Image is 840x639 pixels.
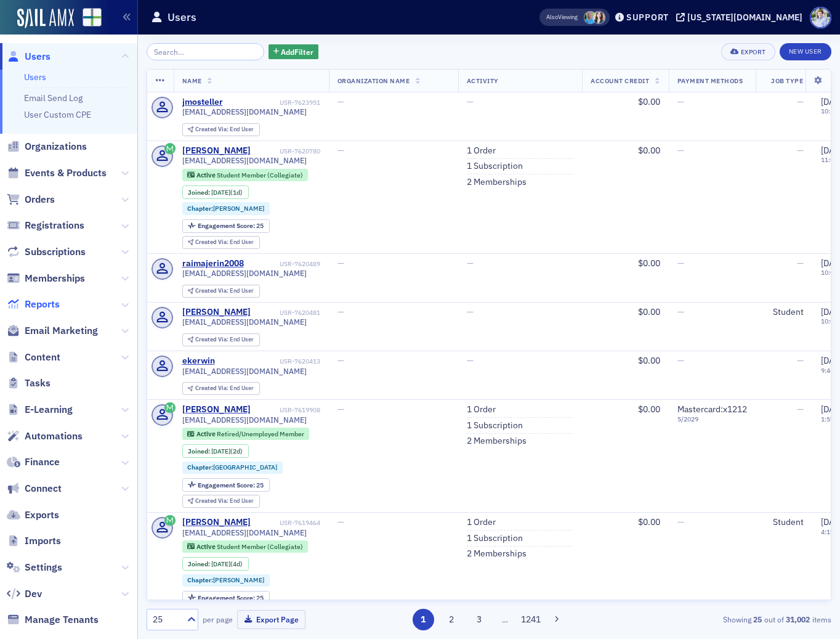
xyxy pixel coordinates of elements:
span: Connect [25,482,62,495]
span: Joined : [188,189,211,197]
span: Created Via : [195,335,230,343]
a: 1 Subscription [467,161,523,172]
a: Users [7,50,50,63]
a: [PERSON_NAME] [182,404,251,415]
a: 2 Memberships [467,436,527,447]
span: Engagement Score : [198,221,256,230]
span: Chapter : [187,204,213,213]
span: Created Via : [195,125,230,133]
div: End User [195,385,254,392]
div: Export [741,49,766,55]
div: Engagement Score: 25 [182,219,270,233]
span: Organization Name [337,76,410,85]
a: Chapter:[PERSON_NAME] [187,205,264,213]
a: Dev [7,587,42,601]
span: — [337,516,344,527]
span: — [467,306,474,317]
div: USR-7623951 [225,99,320,107]
h1: Users [168,10,196,25]
a: raimajerin2008 [182,258,244,269]
a: jmosteller [182,97,223,108]
div: (1d) [211,189,243,197]
span: Sarah Lowery [592,11,605,24]
a: Email Send Log [24,92,83,104]
a: Active Student Member (Collegiate) [187,171,302,179]
span: $0.00 [638,516,660,527]
span: — [797,145,804,156]
a: 1 Subscription [467,420,523,431]
a: Imports [7,534,61,548]
a: 1 Order [467,404,496,415]
div: Created Via: End User [182,123,260,136]
button: 1 [413,609,434,630]
span: Account Credit [591,76,649,85]
span: — [677,516,684,527]
span: Created Via : [195,497,230,505]
span: Exports [25,508,59,522]
span: — [467,96,474,107]
span: — [337,96,344,107]
a: 1 Order [467,517,496,528]
span: — [467,355,474,366]
a: 1 Subscription [467,533,523,544]
div: Student [764,307,804,318]
a: Automations [7,429,83,443]
a: Subscriptions [7,245,86,259]
span: [DATE] [211,447,230,455]
span: Finance [25,455,60,469]
span: Subscriptions [25,245,86,259]
span: Tasks [25,376,50,390]
span: Automations [25,429,83,443]
div: USR-7620489 [246,260,320,268]
span: Active [196,171,217,179]
span: — [467,258,474,269]
span: — [677,145,684,156]
span: Content [25,351,60,364]
a: ekerwin [182,356,215,367]
a: Chapter:[GEOGRAPHIC_DATA] [187,463,277,471]
div: End User [195,239,254,246]
span: Student Member (Collegiate) [217,542,303,551]
a: Exports [7,508,59,522]
span: Created Via : [195,238,230,246]
div: Chapter: [182,462,283,474]
a: Email Marketing [7,324,98,338]
a: Tasks [7,376,50,390]
div: [PERSON_NAME] [182,145,251,157]
a: 2 Memberships [467,548,527,560]
span: — [797,258,804,269]
a: Reports [7,298,60,311]
span: $0.00 [638,355,660,366]
div: USR-7620413 [217,357,320,365]
span: — [797,355,804,366]
a: E-Learning [7,403,73,417]
a: 2 Memberships [467,177,527,188]
img: SailAMX [17,9,74,28]
span: Mastercard : x1212 [677,404,747,415]
a: Manage Tenants [7,613,99,627]
a: [PERSON_NAME] [182,307,251,318]
span: Reports [25,298,60,311]
span: — [677,306,684,317]
div: Created Via: End User [182,382,260,395]
span: Student Member (Collegiate) [217,171,303,179]
span: Add Filter [281,46,313,57]
span: — [677,258,684,269]
span: Kristi Gates [584,11,597,24]
span: Joined : [188,560,211,568]
span: Engagement Score : [198,593,256,602]
span: Joined : [188,447,211,455]
span: Manage Tenants [25,613,99,627]
span: Imports [25,534,61,548]
div: Created Via: End User [182,333,260,346]
span: [EMAIL_ADDRESS][DOMAIN_NAME] [182,269,307,278]
strong: 25 [751,614,764,625]
a: Active Retired/Unemployed Member [187,430,304,438]
span: [EMAIL_ADDRESS][DOMAIN_NAME] [182,107,307,116]
span: [DATE] [211,188,230,197]
span: — [797,96,804,107]
div: End User [195,336,254,343]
